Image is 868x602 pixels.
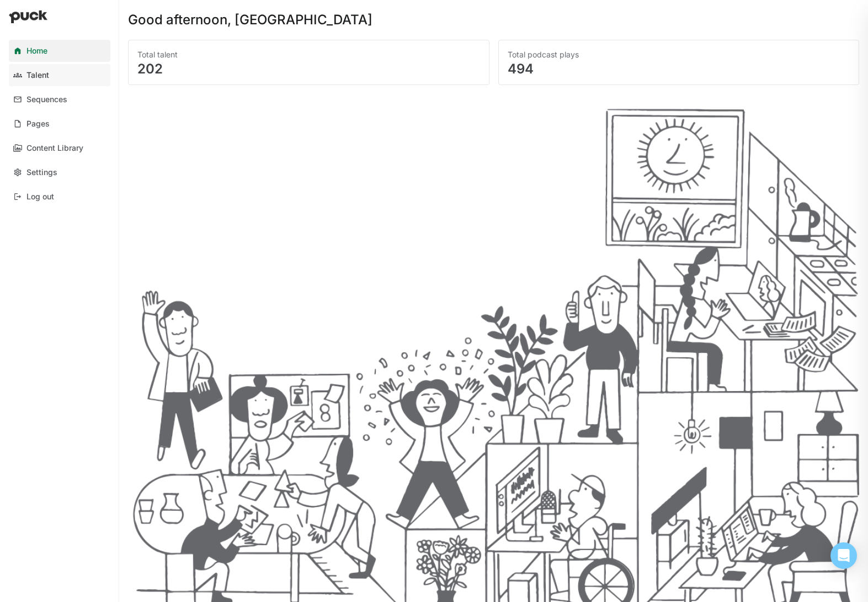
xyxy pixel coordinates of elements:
div: 494 [508,62,850,76]
div: Pages [26,119,50,129]
div: Home [26,46,47,56]
a: Pages [9,113,110,135]
a: Sequences [9,88,110,110]
a: Home [9,40,110,62]
div: Good afternoon, [GEOGRAPHIC_DATA] [128,13,372,27]
div: Total talent [137,49,480,60]
a: Talent [9,64,110,86]
div: Talent [26,71,49,80]
div: 202 [137,62,480,76]
div: Open Intercom Messenger [830,542,857,569]
div: Content Library [26,144,83,153]
div: Total podcast plays [508,49,850,60]
div: Log out [26,192,54,202]
div: Settings [26,168,57,177]
div: Sequences [26,95,67,104]
a: Content Library [9,137,110,159]
a: Settings [9,161,110,183]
